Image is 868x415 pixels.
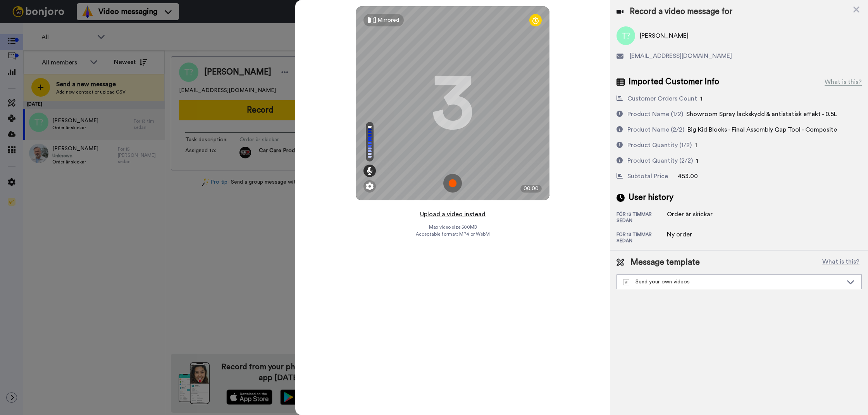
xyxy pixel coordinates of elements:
[443,174,462,193] img: ic_record_start.svg
[678,173,698,179] span: 453.00
[520,185,542,193] div: 00:00
[695,142,697,148] span: 1
[667,230,706,239] div: Ny order
[700,96,703,102] span: 1
[696,158,698,164] span: 1
[629,192,673,203] span: User history
[686,111,837,117] span: Showroom Spray lackskydd & antistatisk effekt - 0.5L
[429,224,477,230] span: Max video size: 500 MB
[416,231,490,237] span: Acceptable format: MP4 or WebM
[627,109,683,119] div: Product Name (1/2)
[617,211,667,224] div: för 13 timmar sedan
[630,51,732,61] span: [EMAIL_ADDRESS][DOMAIN_NAME]
[366,182,374,190] img: ic_gear.svg
[629,76,719,88] span: Imported Customer Info
[667,210,713,219] div: Order är skickar
[418,209,488,219] button: Upload a video instead
[627,125,684,134] div: Product Name (2/2)
[820,257,862,268] button: What is this?
[825,77,862,87] div: What is this?
[630,257,700,268] span: Message template
[623,279,629,285] img: demo-template.svg
[627,94,697,103] div: Customer Orders Count
[431,74,474,132] div: 3
[627,156,693,165] div: Product Quantity (2/2)
[627,141,692,150] div: Product Quantity (1/2)
[617,231,667,244] div: för 13 timmar sedan
[687,127,837,133] span: Big Kid Blocks - Final Assembly Gap Tool - Composite
[623,278,843,286] div: Send your own videos
[627,172,668,181] div: Subtotal Price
